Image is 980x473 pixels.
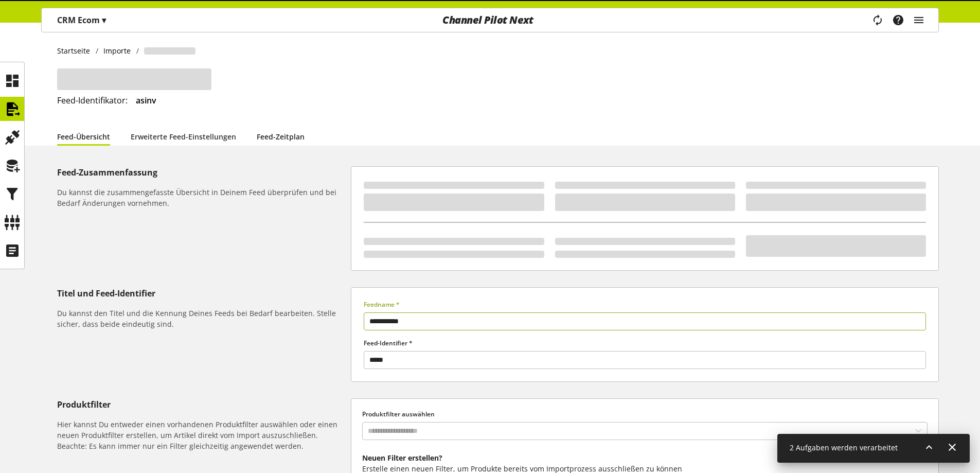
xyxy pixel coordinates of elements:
[131,131,236,142] a: Erweiterte Feed-Einstellungen
[57,308,347,329] h6: Du kannst den Titel und die Kennung Deines Feeds bei Bedarf bearbeiten. Stelle sicher, dass beide...
[98,45,136,56] a: Importe
[362,410,928,419] label: Produktfilter auswählen
[57,45,96,56] a: Startseite
[257,131,305,142] a: Feed-Zeitplan
[364,300,400,309] span: Feedname *
[364,339,413,347] span: Feed-Identifier *
[102,14,106,26] span: ▾
[57,419,347,451] h6: Hier kannst Du entweder einen vorhandenen Produktfilter auswählen oder einen neuen Produktfilter ...
[57,398,347,411] h5: Produktfilter
[57,166,347,179] h5: Feed-Zusammenfassung
[136,95,156,106] span: asinv
[57,287,347,300] h5: Titel und Feed-Identifier
[362,453,442,463] b: Neuen Filter erstellen?
[57,131,110,142] a: Feed-Übersicht
[57,14,106,26] p: CRM Ecom
[57,187,347,208] h6: Du kannst die zusammengefasste Übersicht in Deinem Feed überprüfen und bei Bedarf Änderungen vorn...
[57,95,128,106] span: Feed-Identifikator:
[790,443,898,452] span: 2 Aufgaben werden verarbeitet
[41,8,939,32] nav: main navigation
